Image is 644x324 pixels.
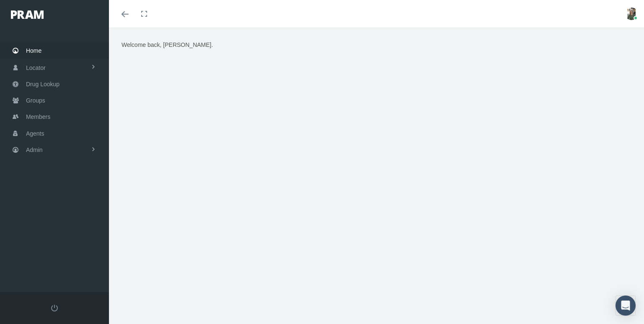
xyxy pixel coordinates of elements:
span: Welcome back, [PERSON_NAME]. [122,41,213,48]
div: Open Intercom Messenger [616,296,636,316]
img: PRAM_20_x_78.png [11,10,44,19]
span: Agents [26,126,44,141]
span: Drug Lookup [26,76,59,92]
span: Groups [26,93,45,108]
img: S_Profile_Picture_15372.jpg [625,8,638,20]
span: Home [26,43,41,59]
span: Locator [26,60,46,76]
span: Admin [26,142,43,158]
span: Members [26,109,50,125]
